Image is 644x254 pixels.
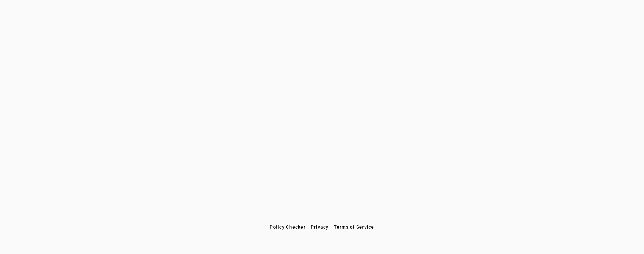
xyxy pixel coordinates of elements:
[267,221,308,233] button: Policy Checker
[311,224,329,230] span: Privacy
[331,221,377,233] button: Terms of Service
[308,221,331,233] button: Privacy
[270,224,306,230] span: Policy Checker
[334,224,374,230] span: Terms of Service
